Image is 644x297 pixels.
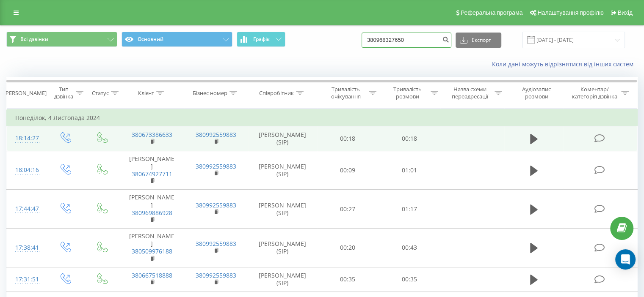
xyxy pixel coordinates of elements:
[379,229,440,267] td: 00:43
[248,267,317,292] td: [PERSON_NAME] (SIP)
[132,247,172,255] a: 380509976188
[461,9,523,16] span: Реферальна програма
[196,201,236,209] a: 380992559883
[196,131,236,139] a: 380992559883
[122,32,232,47] button: Основний
[132,271,172,279] a: 380667518888
[615,249,636,270] div: Open Intercom Messenger
[362,33,451,48] input: Пошук за номером
[325,86,367,100] div: Тривалість очікування
[248,190,317,229] td: [PERSON_NAME] (SIP)
[317,267,379,292] td: 00:35
[15,240,38,256] div: 17:38:41
[317,190,379,229] td: 00:27
[248,126,317,151] td: [PERSON_NAME] (SIP)
[259,90,294,97] div: Співробітник
[248,151,317,190] td: [PERSON_NAME] (SIP)
[15,130,38,147] div: 18:14:27
[15,162,38,178] div: 18:04:16
[120,151,184,190] td: [PERSON_NAME]
[193,90,227,97] div: Бізнес номер
[20,36,48,43] span: Всі дзвінки
[15,201,38,217] div: 17:44:47
[317,229,379,267] td: 00:20
[618,9,633,16] span: Вихід
[448,86,492,100] div: Назва схеми переадресації
[379,126,440,151] td: 00:18
[53,86,73,100] div: Тип дзвінка
[512,86,561,100] div: Аудіозапис розмови
[537,9,603,16] span: Налаштування профілю
[248,229,317,267] td: [PERSON_NAME] (SIP)
[196,271,236,279] a: 380992559883
[253,36,270,42] span: Графік
[379,267,440,292] td: 00:35
[138,90,154,97] div: Клієнт
[317,126,379,151] td: 00:18
[132,209,172,217] a: 380969886928
[132,170,172,178] a: 380674927711
[569,86,619,100] div: Коментар/категорія дзвінка
[92,90,109,97] div: Статус
[196,162,236,170] a: 380992559883
[492,60,638,68] a: Коли дані можуть відрізнятися вiд інших систем
[120,229,184,267] td: [PERSON_NAME]
[237,32,285,47] button: Графік
[6,32,117,47] button: Всі дзвінки
[15,271,38,288] div: 17:31:51
[386,86,428,100] div: Тривалість розмови
[379,151,440,190] td: 01:01
[4,90,47,97] div: [PERSON_NAME]
[7,109,638,126] td: Понеділок, 4 Листопада 2024
[317,151,379,190] td: 00:09
[379,190,440,229] td: 01:17
[456,33,501,48] button: Експорт
[120,190,184,229] td: [PERSON_NAME]
[196,240,236,248] a: 380992559883
[132,131,172,139] a: 380673386633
